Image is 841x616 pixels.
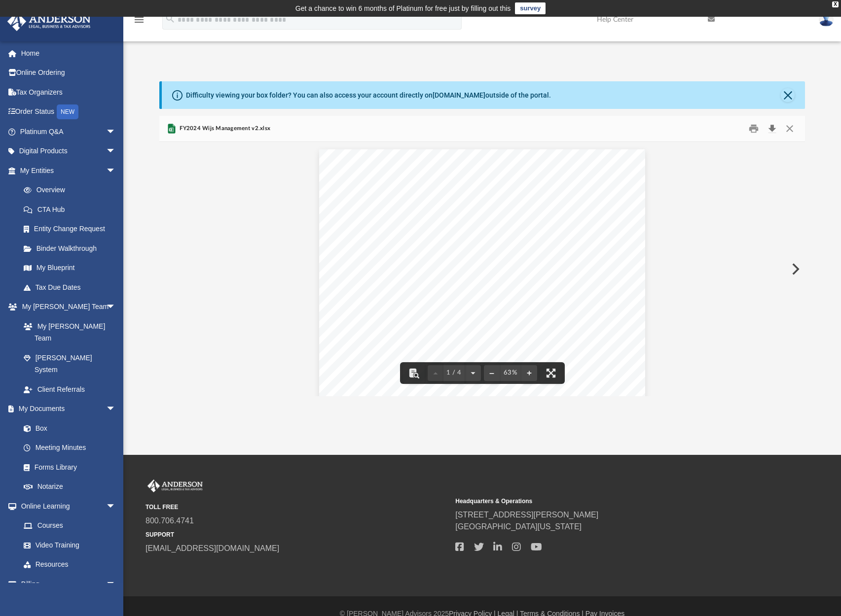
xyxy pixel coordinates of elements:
[186,90,551,101] div: Difficulty viewing your box folder? You can also access your account directly on outside of the p...
[106,399,126,419] span: arrow_drop_down
[7,122,131,141] a: Platinum Q&Aarrow_drop_down
[133,14,145,26] i: menu
[455,497,758,506] small: Headquarters & Operations
[4,12,94,31] img: Anderson Advisors Platinum Portal
[159,142,805,396] div: Document Viewer
[7,574,131,594] a: Billingarrow_drop_down
[14,438,126,458] a: Meeting Minutes
[106,297,126,317] span: arrow_drop_down
[14,316,121,348] a: My [PERSON_NAME] Team
[178,124,270,133] span: FY2024 Wijs Management v2.xlsx
[540,362,562,384] button: Enter fullscreen
[7,496,126,516] a: Online Learningarrow_drop_down
[455,522,582,531] a: [GEOGRAPHIC_DATA][US_STATE]
[819,12,834,27] img: User Pic
[14,555,126,575] a: Resources
[14,239,131,258] a: Binder Walkthrough
[106,574,126,594] span: arrow_drop_down
[106,141,126,162] span: arrow_drop_down
[7,43,131,63] a: Home
[165,13,176,24] i: search
[159,116,805,396] div: Preview
[465,362,481,384] button: Next page
[106,122,126,142] span: arrow_drop_down
[14,418,121,438] a: Box
[7,399,126,419] a: My Documentsarrow_drop_down
[521,362,537,384] button: Zoom in
[455,511,598,519] a: [STREET_ADDRESS][PERSON_NAME]
[57,104,78,119] div: NEW
[14,180,131,200] a: Overview
[7,102,131,122] a: Order StatusNEW
[443,370,465,376] span: 1 / 4
[462,164,502,166] span: QuickBooks Desktop Export Tips
[14,516,126,536] a: Courses
[14,477,126,497] a: Notarize
[14,379,126,399] a: Client Referrals
[14,535,121,555] a: Video Training
[14,277,131,297] a: Tax Due Dates
[433,91,485,99] a: [DOMAIN_NAME]
[443,362,465,384] button: 1 / 4
[14,219,131,239] a: Entity Change Request
[146,503,448,512] small: TOLL FREE
[763,121,781,137] button: Download
[295,2,511,14] div: Get a chance to win 6 months of Platinum for free just by filling out this
[7,82,131,102] a: Tax Organizers
[159,142,805,396] div: File preview
[781,121,799,137] button: Close
[403,362,425,384] button: Toggle findbar
[14,457,121,477] a: Forms Library
[14,348,126,379] a: [PERSON_NAME] System
[781,88,795,102] button: Close
[319,142,645,409] div: Page 1
[484,362,500,384] button: Zoom out
[515,2,546,14] a: survey
[106,161,126,181] span: arrow_drop_down
[146,479,205,492] img: Anderson Advisors Platinum Portal
[133,19,145,26] a: menu
[7,141,131,161] a: Digital Productsarrow_drop_down
[14,200,131,219] a: CTA Hub
[146,544,279,552] a: [EMAIL_ADDRESS][DOMAIN_NAME]
[500,370,521,376] div: Current zoom level
[832,1,839,7] div: close
[106,496,126,516] span: arrow_drop_down
[784,255,805,283] button: Next File
[7,297,126,317] a: My [PERSON_NAME] Teamarrow_drop_down
[14,258,126,278] a: My Blueprint
[744,121,764,137] button: Print
[146,516,194,525] a: 800.706.4741
[7,63,131,83] a: Online Ordering
[146,530,448,539] small: SUPPORT
[7,161,131,180] a: My Entitiesarrow_drop_down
